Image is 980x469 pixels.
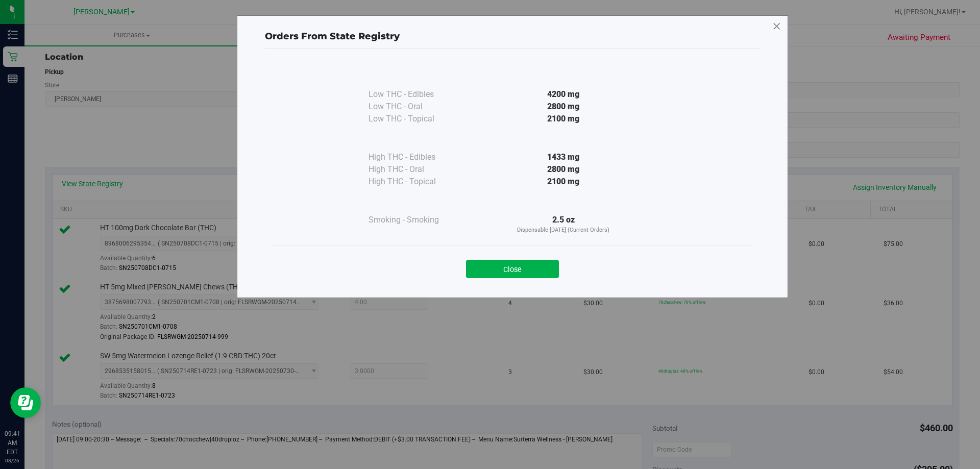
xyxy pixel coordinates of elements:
div: High THC - Topical [369,176,471,188]
p: Dispensable [DATE] (Current Orders) [471,226,656,235]
div: 2100 mg [471,176,656,188]
div: Low THC - Topical [369,113,471,125]
div: 1433 mg [471,151,656,163]
div: 2.5 oz [471,214,656,235]
span: Orders From State Registry [265,31,400,42]
button: Close [466,260,559,278]
div: High THC - Oral [369,163,471,176]
iframe: Resource center [10,387,41,418]
div: High THC - Edibles [369,151,471,163]
div: Smoking - Smoking [369,214,471,226]
div: Low THC - Oral [369,101,471,113]
div: 4200 mg [471,88,656,101]
div: 2800 mg [471,101,656,113]
div: 2800 mg [471,163,656,176]
div: Low THC - Edibles [369,88,471,101]
div: 2100 mg [471,113,656,125]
